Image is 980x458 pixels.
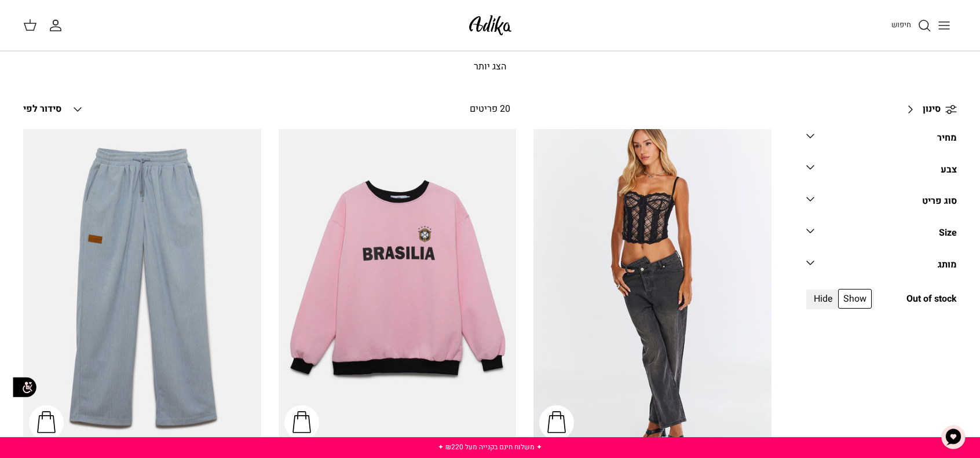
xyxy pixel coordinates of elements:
[938,258,957,273] div: מותג
[891,19,931,32] a: חיפוש
[941,163,957,178] div: צבע
[806,129,957,155] a: מחיר
[922,194,957,209] div: סוג פריט
[23,129,261,446] a: מכנסי טרנינג City strolls
[809,289,838,309] span: Hide
[381,102,599,117] div: 20 פריטים
[806,224,957,250] a: Size
[279,129,517,446] a: סווטשירט Brazilian Kid
[9,371,41,403] img: accessibility_icon02.svg
[931,13,957,38] button: Toggle menu
[23,97,85,122] button: סידור לפי
[466,12,515,39] img: Adika IL
[891,19,911,30] span: חיפוש
[806,256,957,282] a: מותג
[906,292,957,307] span: Out of stock
[937,131,957,146] div: מחיר
[806,160,957,186] a: צבע
[939,226,957,241] div: Size
[23,102,61,116] span: סידור לפי
[936,420,971,455] button: צ'אט
[806,192,957,218] a: סוג פריט
[49,19,67,32] a: החשבון שלי
[533,129,771,446] a: ג׳ינס All Or Nothing קריס-קרוס | BOYFRIEND
[438,442,542,452] a: ✦ משלוח חינם בקנייה מעל ₪220 ✦
[85,60,895,75] p: הצג יותר
[923,102,941,117] span: סינון
[838,289,872,309] span: Show
[899,96,957,123] a: סינון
